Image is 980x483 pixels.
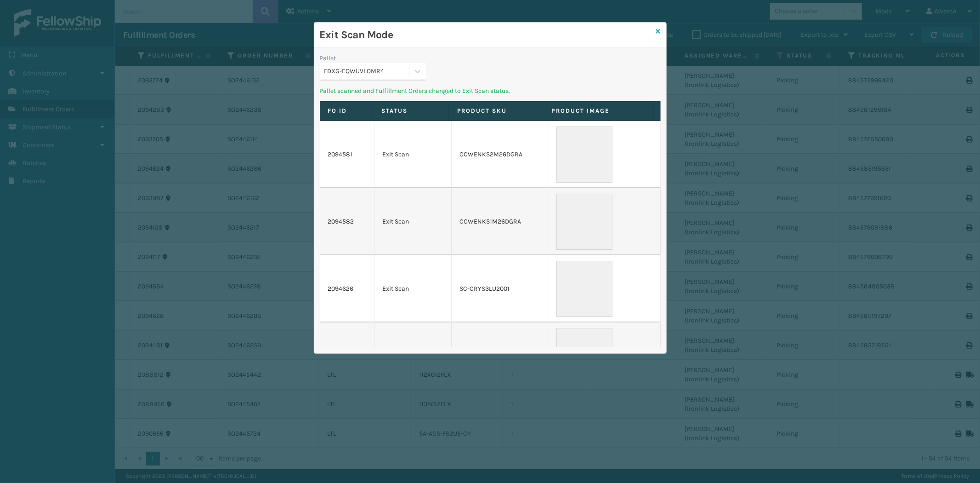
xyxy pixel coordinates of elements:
a: 2094626 [328,284,354,293]
img: 51104088640_40f294f443_o-scaled-700x700.jpg [556,328,612,384]
div: FDXG-EQWUVLOMR4 [324,67,410,76]
td: CCWENKS2M26DGRA [452,121,548,188]
td: Exit Scan [374,121,452,188]
td: Exit Scan [374,255,452,322]
td: CCWENKS1M26DGRA [452,188,548,255]
img: 51104088640_40f294f443_o-scaled-700x700.jpg [556,194,612,250]
label: FO ID [328,107,365,115]
h3: Exit Scan Mode [320,28,652,42]
td: SC-CRYS3LU2001 [452,255,548,322]
td: CCHRFKS2BLUVA [452,322,548,390]
img: 51104088640_40f294f443_o-scaled-700x700.jpg [556,126,612,183]
td: Exit Scan [374,188,452,255]
img: 51104088640_40f294f443_o-scaled-700x700.jpg [556,261,612,317]
a: 2094581 [328,150,353,159]
label: Product SKU [457,107,535,115]
a: 2094582 [328,217,354,226]
label: Product Image [551,107,645,115]
td: Exit Scan [374,322,452,390]
label: Pallet [320,53,336,63]
p: Pallet scanned and Fulfillment Orders changed to Exit Scan status. [320,86,661,96]
label: Status [381,107,440,115]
